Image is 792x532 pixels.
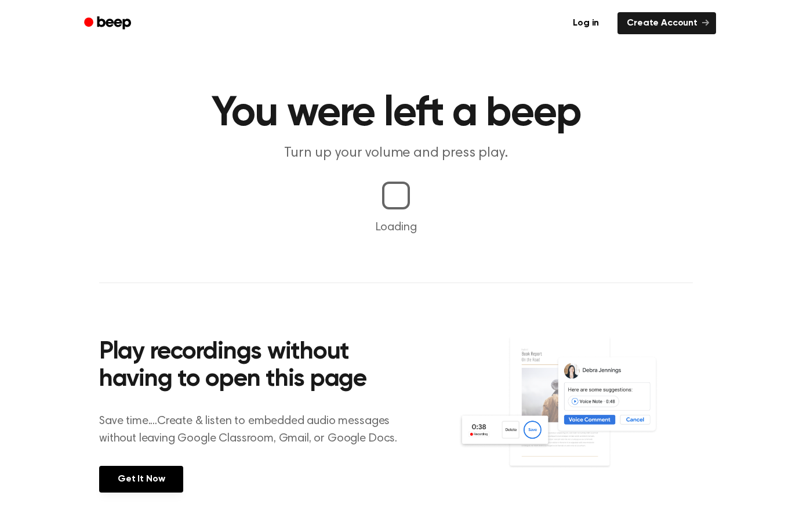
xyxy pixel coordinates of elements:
p: Turn up your volume and press play. [173,144,619,163]
p: Save time....Create & listen to embedded audio messages without leaving Google Classroom, Gmail, ... [99,412,412,447]
img: Voice Comments on Docs and Recording Widget [458,335,693,491]
a: Log in [561,10,611,37]
h2: Play recordings without having to open this page [99,339,412,394]
a: Create Account [617,12,716,34]
a: Beep [76,12,141,35]
p: Loading [14,219,778,236]
a: Get It Now [99,466,183,493]
h1: You were left a beep [99,93,693,135]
